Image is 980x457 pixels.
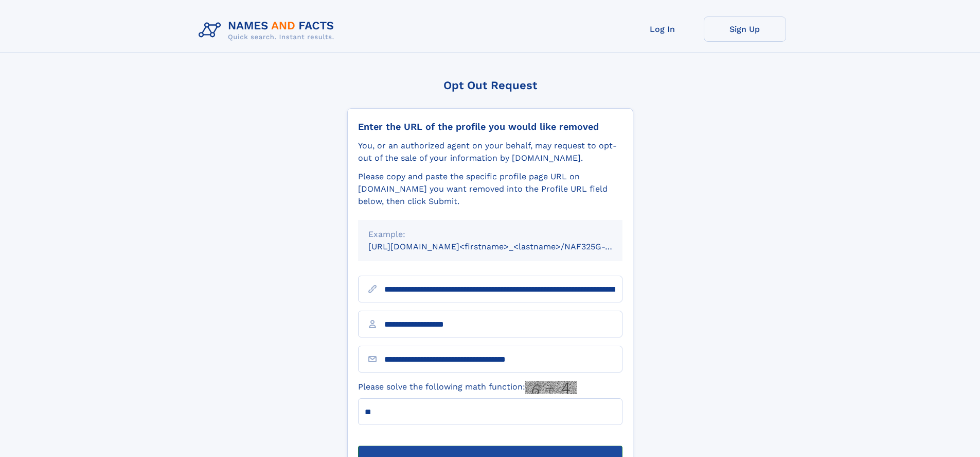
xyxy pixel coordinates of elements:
[368,228,612,241] div: Example:
[358,121,622,132] div: Enter the URL of the profile you would like removed
[368,242,642,251] small: [URL][DOMAIN_NAME]<firstname>_<lastname>/NAF325G-xxxxxxxx
[358,140,622,164] div: You, or an authorized agent on your behalf, may request to opt-out of the sale of your informatio...
[358,381,577,394] label: Please solve the following math function:
[704,16,786,42] a: Sign Up
[194,16,343,44] img: Logo Names and Facts
[621,16,704,42] a: Log In
[358,171,622,208] div: Please copy and paste the specific profile page URL on [DOMAIN_NAME] you want removed into the Pr...
[347,79,633,92] div: Opt Out Request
